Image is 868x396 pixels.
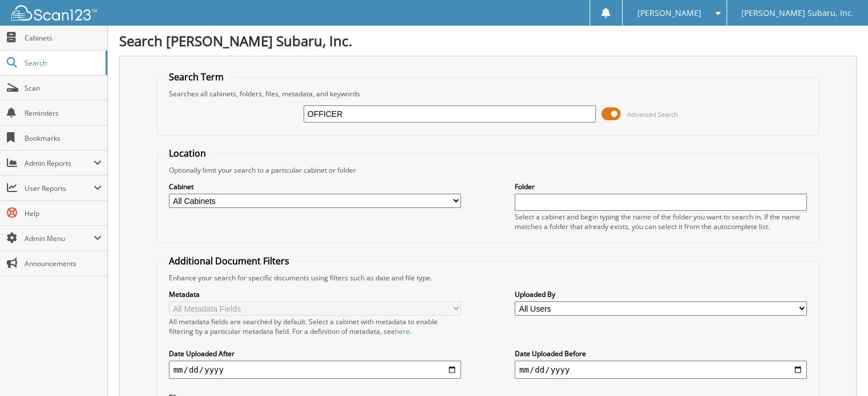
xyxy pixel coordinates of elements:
legend: Search Term [163,71,229,83]
label: Cabinet [169,182,461,191]
span: Admin Reports [25,158,94,168]
a: here [395,326,410,336]
img: scan123-logo-white.svg [11,5,97,21]
div: Searches all cabinets, folders, files, metadata, and keywords [163,89,813,99]
input: start [169,361,461,379]
span: Admin Menu [25,234,94,243]
label: Folder [515,182,807,191]
h1: Search [PERSON_NAME] Subaru, Inc. [119,31,857,50]
span: Help [25,209,102,218]
span: Search [25,58,100,68]
div: Enhance your search for specific documents using filters such as date and file type. [163,273,813,283]
span: Cabinets [25,33,102,43]
legend: Location [163,147,212,160]
span: [PERSON_NAME] [637,10,701,17]
div: All metadata fields are searched by default. Select a cabinet with metadata to enable filtering b... [169,317,461,336]
div: Select a cabinet and begin typing the name of the folder you want to search in. If the name match... [515,212,807,231]
span: Announcements [25,259,102,268]
span: Advanced Search [627,110,678,119]
span: Scan [25,83,102,93]
span: Reminders [25,108,102,118]
span: User Reports [25,183,94,193]
label: Uploaded By [515,289,807,299]
legend: Additional Document Filters [163,255,295,267]
label: Metadata [169,289,461,299]
label: Date Uploaded After [169,349,461,358]
span: Bookmarks [25,133,102,143]
iframe: Chat Widget [811,341,868,396]
div: Optionally limit your search to a particular cabinet or folder [163,165,813,175]
label: Date Uploaded Before [515,349,807,358]
span: [PERSON_NAME] Subaru, Inc. [741,10,854,17]
input: end [515,361,807,379]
